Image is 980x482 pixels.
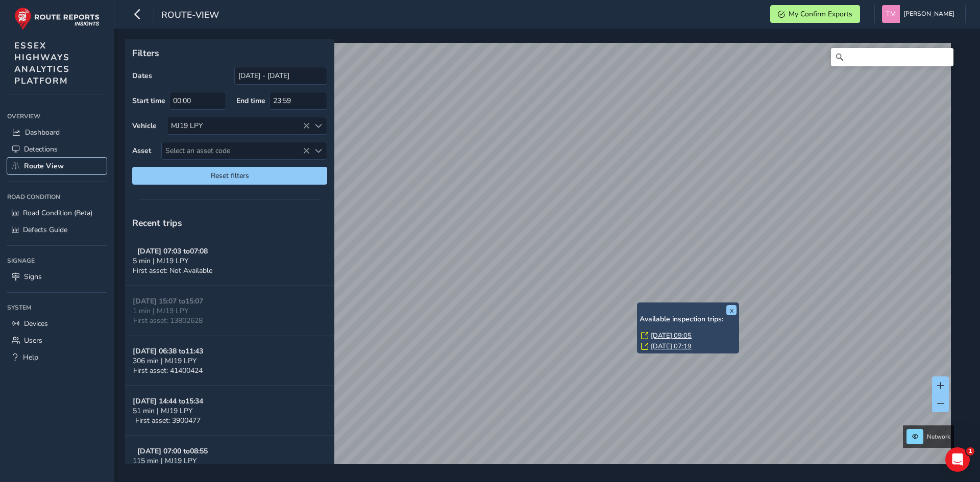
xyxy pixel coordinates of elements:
label: Start time [132,96,165,106]
div: Select an asset code [310,142,327,159]
a: Users [7,332,107,349]
span: 115 min | MJ19 LPY [133,456,197,466]
strong: [DATE] 07:03 to 07:08 [137,246,208,256]
span: Route View [24,161,64,171]
span: 1 [966,447,974,455]
span: Help [23,352,38,362]
strong: [DATE] 06:38 to 11:43 [133,346,203,356]
span: [PERSON_NAME] [903,5,954,23]
span: First asset: 3900477 [135,416,201,425]
button: [DATE] 07:03 to07:085 min | MJ19 LPYFirst asset: Not Available [125,236,334,286]
span: First asset: 13802628 [133,316,203,325]
strong: [DATE] 07:00 to 08:55 [137,446,208,456]
label: Vehicle [132,121,157,131]
div: MJ19 LPY [167,117,310,134]
button: [PERSON_NAME] [882,5,958,23]
div: Road Condition [7,189,107,205]
label: Asset [132,146,151,156]
strong: [DATE] 15:07 to 15:07 [133,296,203,306]
span: First asset: Not Available [133,266,212,275]
span: First asset: 41400424 [133,366,203,375]
button: [DATE] 14:44 to15:3451 min | MJ19 LPYFirst asset: 3900477 [125,386,334,436]
a: Dashboard [7,124,107,141]
span: Users [24,336,42,345]
div: System [7,300,107,315]
a: [DATE] 07:19 [651,342,692,351]
a: Route View [7,158,107,174]
a: Devices [7,315,107,332]
button: My Confirm Exports [770,5,860,23]
span: 51 min | MJ19 LPY [133,406,192,416]
a: Road Condition (Beta) [7,205,107,221]
span: Defects Guide [23,225,67,235]
span: Signs [24,272,42,282]
p: Filters [132,46,327,60]
iframe: Intercom live chat [945,447,970,472]
label: Dates [132,71,152,81]
label: End time [236,96,265,106]
span: ESSEX HIGHWAYS ANALYTICS PLATFORM [14,40,70,87]
span: Road Condition (Beta) [23,208,92,218]
span: Detections [24,144,58,154]
span: route-view [161,9,219,23]
button: Reset filters [132,167,327,185]
span: 306 min | MJ19 LPY [133,356,197,366]
img: rr logo [14,7,100,30]
button: [DATE] 06:38 to11:43306 min | MJ19 LPYFirst asset: 41400424 [125,336,334,386]
a: Signs [7,268,107,285]
button: x [726,305,737,315]
a: Defects Guide [7,221,107,238]
span: Devices [24,319,48,328]
div: Signage [7,253,107,268]
span: My Confirm Exports [789,9,852,19]
a: [DATE] 09:05 [651,331,692,340]
a: Help [7,349,107,366]
span: Select an asset code [162,142,310,159]
img: diamond-layout [882,5,900,23]
span: Dashboard [25,128,60,137]
canvas: Map [129,43,951,476]
h6: Available inspection trips: [640,315,737,324]
strong: [DATE] 14:44 to 15:34 [133,396,203,406]
a: Detections [7,141,107,158]
span: Network [927,433,950,441]
span: 5 min | MJ19 LPY [133,256,188,266]
span: 1 min | MJ19 LPY [133,306,188,316]
div: Overview [7,109,107,124]
input: Search [831,48,953,66]
button: [DATE] 15:07 to15:071 min | MJ19 LPYFirst asset: 13802628 [125,286,334,336]
span: Recent trips [132,217,182,229]
span: Reset filters [140,171,320,181]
